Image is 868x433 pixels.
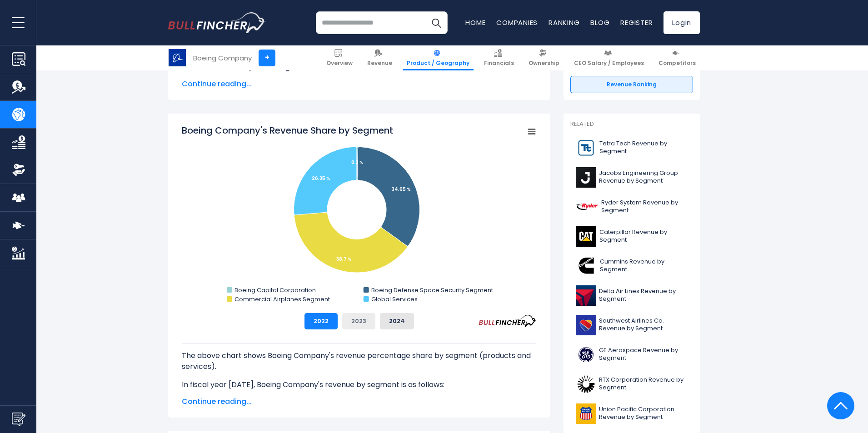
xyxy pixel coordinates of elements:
tspan: Boeing Company's Revenue Share by Segment [182,124,393,137]
span: Revenue [367,60,392,67]
a: Home [465,18,485,27]
span: Continue reading... [182,79,536,90]
tspan: 26.35 % [312,175,330,182]
p: In fiscal year [DATE], Boeing Company's revenue by segment is as follows: [182,379,536,390]
span: CEO Salary / Employees [574,60,644,67]
span: Ryder System Revenue by Segment [601,199,688,214]
a: Union Pacific Corporation Revenue by Segment [570,401,693,426]
img: RTX logo [576,374,596,394]
a: Financials [480,45,518,70]
img: bullfincher logo [168,12,266,33]
span: Financials [484,60,514,67]
img: CAT logo [576,226,597,247]
a: Delta Air Lines Revenue by Segment [570,283,693,308]
div: Boeing Company [193,53,252,63]
img: DAL logo [576,285,596,306]
span: Overview [326,60,353,67]
span: Competitors [658,60,696,67]
p: Related [570,120,693,128]
tspan: 0.3 % [351,159,364,166]
a: Southwest Airlines Co. Revenue by Segment [570,313,693,338]
span: Ownership [529,60,559,67]
a: Overview [322,45,357,70]
span: Jacobs Engineering Group Revenue by Segment [599,169,688,185]
a: Register [620,18,653,27]
a: Ownership [524,45,564,70]
tspan: 34.65 % [392,186,411,193]
text: Boeing Capital Corporation [234,286,316,294]
a: Ranking [549,18,579,27]
img: TTEK logo [576,138,597,158]
img: LUV logo [576,315,596,335]
span: Tetra Tech Revenue by Segment [599,140,688,155]
a: + [259,50,275,66]
a: Product / Geography [403,45,474,70]
img: GE logo [576,344,596,365]
img: R logo [576,197,599,217]
a: Go to homepage [168,12,266,33]
a: RTX Corporation Revenue by Segment [570,372,693,397]
a: Jacobs Engineering Group Revenue by Segment [570,165,693,190]
button: 2024 [380,313,414,329]
button: 2022 [304,313,338,329]
img: UNP logo [576,403,596,424]
p: The above chart shows Boeing Company's revenue percentage share by segment (products and services). [182,350,536,372]
button: Search [425,11,448,34]
span: Union Pacific Corporation Revenue by Segment [599,406,688,421]
img: J logo [576,167,596,188]
text: Boeing Defense Space Security Segment [371,286,493,294]
a: Ryder System Revenue by Segment [570,194,693,219]
a: Blog [590,18,609,27]
a: CEO Salary / Employees [570,45,648,70]
a: Revenue Ranking [570,76,693,93]
span: Product / Geography [407,60,469,67]
span: Delta Air Lines Revenue by Segment [599,288,688,303]
img: Ownership [12,163,25,177]
a: Login [663,11,700,34]
text: Commercial Airplanes Segment [234,295,330,304]
a: GE Aerospace Revenue by Segment [570,342,693,367]
a: Caterpillar Revenue by Segment [570,224,693,249]
span: Caterpillar Revenue by Segment [599,229,688,244]
a: Competitors [654,45,700,70]
span: Southwest Airlines Co. Revenue by Segment [599,317,688,333]
img: BA logo [169,49,186,66]
img: CMI logo [576,256,597,276]
button: 2023 [342,313,375,329]
text: Global Services [371,295,418,304]
a: Revenue [363,45,396,70]
svg: Boeing Company's Revenue Share by Segment [182,124,536,306]
span: Continue reading... [182,396,536,407]
a: Companies [496,18,538,27]
span: RTX Corporation Revenue by Segment [599,376,688,392]
span: Cummins Revenue by Segment [600,258,688,274]
span: GE Aerospace Revenue by Segment [599,347,688,362]
a: Tetra Tech Revenue by Segment [570,135,693,160]
a: Cummins Revenue by Segment [570,254,693,279]
tspan: 38.7 % [336,256,352,263]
